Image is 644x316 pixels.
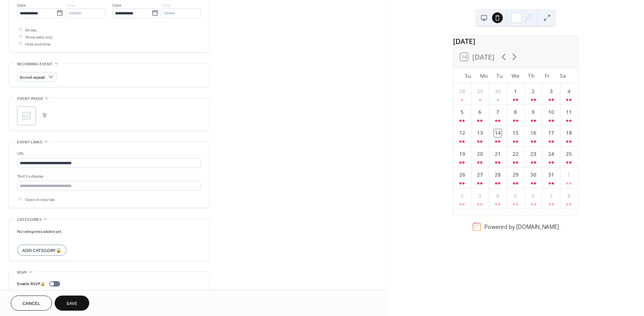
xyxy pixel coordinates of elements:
[507,68,523,83] div: We
[458,150,466,158] div: 19
[494,150,501,158] div: 21
[17,269,27,276] span: RSVP
[25,41,51,48] span: Hide end time
[565,129,573,137] div: 18
[484,223,559,230] div: Powered by
[512,171,519,179] div: 29
[539,68,555,83] div: Fr
[458,192,466,200] div: 2
[565,108,573,116] div: 11
[476,68,492,83] div: Mo
[547,87,555,95] div: 3
[565,192,573,200] div: 8
[494,171,501,179] div: 28
[523,68,539,83] div: Th
[17,2,26,9] span: Date
[22,300,40,307] span: Cancel
[565,87,573,95] div: 4
[20,73,45,81] span: Do not repeat
[11,296,52,311] button: Cancel
[453,36,578,46] div: [DATE]
[25,34,53,41] span: Show date only
[547,150,555,158] div: 24
[55,296,89,311] button: Save
[476,150,484,158] div: 20
[494,129,501,137] div: 14
[494,192,501,200] div: 4
[112,2,121,9] span: Date
[565,171,573,179] div: 1
[494,87,501,95] div: 30
[17,61,53,68] span: Recurring event
[458,171,466,179] div: 26
[460,68,476,83] div: Su
[476,129,484,137] div: 13
[512,108,519,116] div: 8
[547,171,555,179] div: 31
[516,223,558,230] a: [DOMAIN_NAME]
[565,150,573,158] div: 25
[476,192,484,200] div: 3
[512,192,519,200] div: 5
[492,68,507,83] div: Tu
[529,150,537,158] div: 23
[547,129,555,137] div: 17
[494,108,501,116] div: 7
[17,107,36,125] div: ;
[458,129,466,137] div: 12
[458,108,466,116] div: 5
[66,2,75,9] span: Time
[66,300,77,307] span: Save
[17,216,42,223] span: Categories
[529,129,537,137] div: 16
[529,87,537,95] div: 2
[512,150,519,158] div: 22
[25,26,37,34] span: All day
[547,192,555,200] div: 7
[529,171,537,179] div: 30
[529,108,537,116] div: 9
[529,192,537,200] div: 6
[17,150,200,157] div: URL
[458,87,466,95] div: 28
[512,87,519,95] div: 1
[555,68,571,83] div: Sa
[17,228,62,235] span: No categories added yet.
[476,108,484,116] div: 6
[25,196,55,203] span: Open in new tab
[476,171,484,179] div: 27
[547,108,555,116] div: 10
[17,173,200,180] div: Text to display
[512,129,519,137] div: 15
[476,87,484,95] div: 29
[17,95,43,102] span: Event image
[17,139,42,146] span: Event links
[161,2,170,9] span: Time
